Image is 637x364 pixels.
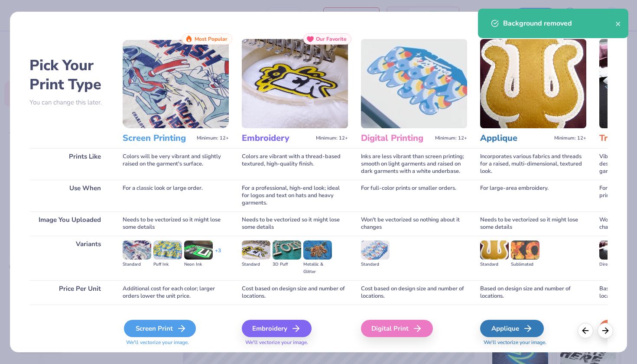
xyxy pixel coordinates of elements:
[242,261,270,268] div: Standard
[242,339,348,346] span: We'll vectorize your image.
[197,135,229,141] span: Minimum: 12+
[242,280,348,305] div: Cost based on design size and number of locations.
[124,320,196,337] div: Screen Print
[361,133,432,144] h3: Digital Printing
[123,339,229,346] span: We'll vectorize your image.
[123,180,229,211] div: For a classic look or large order.
[242,39,348,128] img: Embroidery
[242,148,348,180] div: Colors are vibrant with a thread-based textured, high-quality finish.
[480,240,509,260] img: Standard
[123,148,229,180] div: Colors will be very vibrant and slightly raised on the garment's surface.
[123,211,229,236] div: Needs to be vectorized so it might lose some details
[480,39,586,128] img: Applique
[195,36,227,42] span: Most Popular
[184,240,213,260] img: Neon Ink
[511,261,539,268] div: Sublimated
[242,180,348,211] div: For a professional, high-end look; ideal for logos and text on hats and heavy garments.
[361,320,433,337] div: Digital Print
[153,261,182,268] div: Puff Ink
[503,18,615,29] div: Background removed
[29,56,110,94] h2: Pick Your Print Type
[273,240,301,260] img: 3D Puff
[361,39,467,128] img: Digital Printing
[316,135,348,141] span: Minimum: 12+
[29,280,110,305] div: Price Per Unit
[480,133,551,144] h3: Applique
[29,148,110,180] div: Prints Like
[29,99,110,106] p: You can change this later.
[316,36,347,42] span: Our Favorite
[480,339,586,346] span: We'll vectorize your image.
[361,240,390,260] img: Standard
[599,240,628,260] img: Direct-to-film
[242,320,312,337] div: Embroidery
[480,148,586,180] div: Incorporates various fabrics and threads for a raised, multi-dimensional, textured look.
[361,148,467,180] div: Inks are less vibrant than screen printing; smooth on light garments and raised on dark garments ...
[29,236,110,280] div: Variants
[123,280,229,305] div: Additional cost for each color; larger orders lower the unit price.
[123,39,229,128] img: Screen Printing
[29,180,110,211] div: Use When
[215,247,221,262] div: + 3
[153,240,182,260] img: Puff Ink
[480,180,586,211] div: For large-area embroidery.
[123,240,151,260] img: Standard
[273,261,301,268] div: 3D Puff
[480,211,586,236] div: Needs to be vectorized so it might lose some details
[615,18,621,29] button: close
[480,320,544,337] div: Applique
[480,261,509,268] div: Standard
[242,211,348,236] div: Needs to be vectorized so it might lose some details
[29,211,110,236] div: Image You Uploaded
[435,135,467,141] span: Minimum: 12+
[123,133,193,144] h3: Screen Printing
[361,261,390,268] div: Standard
[303,240,332,260] img: Metallic & Glitter
[511,240,539,260] img: Sublimated
[361,180,467,211] div: For full-color prints or smaller orders.
[303,261,332,276] div: Metallic & Glitter
[361,280,467,305] div: Cost based on design size and number of locations.
[599,261,628,268] div: Direct-to-film
[242,240,270,260] img: Standard
[123,261,151,268] div: Standard
[480,280,586,305] div: Based on design size and number of locations.
[242,133,312,144] h3: Embroidery
[184,261,213,268] div: Neon Ink
[361,211,467,236] div: Won't be vectorized so nothing about it changes
[554,135,586,141] span: Minimum: 12+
